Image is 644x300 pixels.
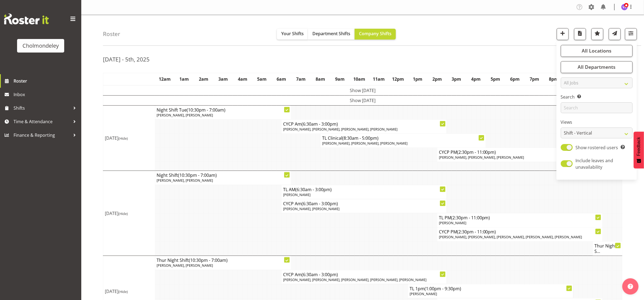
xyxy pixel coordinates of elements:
[302,121,338,127] span: (6:30am - 3:00pm)
[505,73,525,85] th: 6pm
[322,135,484,141] h4: TL Clinical
[283,272,445,277] h4: CYCP Am
[369,73,389,85] th: 11am
[342,135,378,141] span: (8:30am - 5:00pm)
[281,31,304,37] span: Your Shifts
[157,178,213,183] span: [PERSON_NAME], [PERSON_NAME]
[355,29,396,40] button: Company Shifts
[157,257,290,263] h4: Thur Night Shift
[283,187,445,192] h4: TL AM
[283,121,445,127] h4: CYCP Am
[425,286,461,292] span: (1:00pm - 9:30pm)
[457,149,496,155] span: (2:30pm - 11:00pm)
[561,102,633,113] input: Search
[330,73,349,85] th: 9am
[634,132,644,168] button: Feedback - Show survey
[14,90,79,99] span: Inbox
[118,136,128,141] span: (Hide)
[103,56,150,63] h2: [DATE] - 5th, 2025
[628,284,633,289] img: help-xxl-2.png
[311,73,330,85] th: 8am
[194,73,213,85] th: 2am
[155,73,174,85] th: 12am
[295,187,332,193] span: (6:30am - 3:00pm)
[439,220,466,225] span: [PERSON_NAME]
[252,73,272,85] th: 5am
[189,257,228,263] span: (10:30pm - 7:00am)
[525,73,544,85] th: 7pm
[178,172,217,178] span: (10:30pm - 7:00am)
[594,243,620,254] h4: Thur Night S...
[157,107,290,113] h4: Night Shift Tue
[103,105,155,171] td: [DATE]
[272,73,291,85] th: 6am
[14,104,70,112] span: Shifts
[561,45,633,57] button: All Locations
[157,263,213,268] span: [PERSON_NAME], [PERSON_NAME]
[187,107,226,113] span: (10:30pm - 7:00am)
[439,234,582,239] span: [PERSON_NAME], [PERSON_NAME], [PERSON_NAME], [PERSON_NAME], [PERSON_NAME]
[410,286,571,291] h4: TL 1pm
[561,94,633,100] label: Search
[582,47,611,54] span: All Locations
[561,119,633,125] label: Views
[609,28,621,40] button: Send a list of all shifts for the selected filtered period to all rostered employees.
[439,229,601,234] h4: CYCP PM
[576,158,613,170] span: Include leaves and unavailability
[103,85,622,96] td: Show [DATE]
[157,172,290,178] h4: Night Shift
[118,289,128,294] span: (Hide)
[312,31,350,37] span: Department Shifts
[408,73,428,85] th: 1pm
[636,137,641,156] span: Feedback
[4,14,49,24] img: Rosterit website logo
[447,73,466,85] th: 3pm
[283,201,445,206] h4: CYCP Am
[233,73,252,85] th: 4am
[544,73,564,85] th: 8pm
[302,272,338,278] span: (6:30am - 3:00pm)
[466,73,486,85] th: 4pm
[302,201,338,207] span: (6:30am - 3:00pm)
[561,61,633,73] button: All Departments
[283,127,397,132] span: [PERSON_NAME], [PERSON_NAME], [PERSON_NAME], [PERSON_NAME]
[308,29,355,40] button: Department Shifts
[22,42,59,50] div: Cholmondeley
[427,73,447,85] th: 2pm
[322,141,407,146] span: [PERSON_NAME], [PERSON_NAME], [PERSON_NAME]
[14,118,70,126] span: Time & Attendance
[557,28,569,40] button: Add a new shift
[283,206,339,211] span: [PERSON_NAME], [PERSON_NAME]
[14,77,79,85] span: Roster
[103,31,120,37] h4: Roster
[439,215,601,220] h4: TL PM
[389,73,408,85] th: 12pm
[621,4,628,10] img: victoria-spackman5507.jpg
[578,64,616,70] span: All Departments
[457,229,496,235] span: (2:30pm - 11:00pm)
[103,171,155,256] td: [DATE]
[439,155,524,160] span: [PERSON_NAME], [PERSON_NAME], [PERSON_NAME]
[118,211,128,216] span: (Hide)
[213,73,233,85] th: 3am
[574,28,586,40] button: Download a PDF of the roster according to the set date range.
[14,131,70,139] span: Finance & Reporting
[157,113,213,118] span: [PERSON_NAME], [PERSON_NAME]
[291,73,311,85] th: 7am
[277,29,308,40] button: Your Shifts
[174,73,194,85] th: 1am
[439,149,601,155] h4: CYCP PM
[283,192,310,197] span: [PERSON_NAME]
[103,95,622,105] td: Show [DATE]
[576,145,618,151] span: Show rostered users
[410,291,437,296] span: [PERSON_NAME]
[486,73,505,85] th: 5pm
[359,31,391,37] span: Company Shifts
[591,28,603,40] button: Highlight an important date within the roster.
[283,277,426,282] span: [PERSON_NAME], [PERSON_NAME], [PERSON_NAME], [PERSON_NAME], [PERSON_NAME]
[349,73,369,85] th: 10am
[451,215,490,221] span: (2:30pm - 11:00pm)
[625,28,637,40] button: Filter Shifts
